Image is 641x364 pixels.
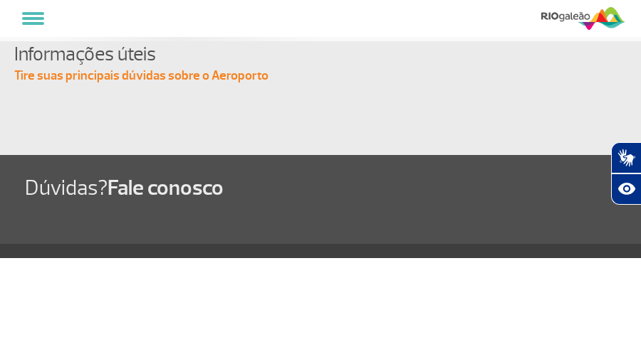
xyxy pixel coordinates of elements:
div: Plugin de acessibilidade da Hand Talk. [611,142,641,205]
h4: Informações úteis [14,41,641,68]
button: Abrir tradutor de língua de sinais. [611,142,641,173]
h1: Dúvidas? [25,175,641,202]
span: Fale conosco [108,174,224,201]
p: Tire suas principais dúvidas sobre o Aeroporto [14,68,641,85]
button: Abrir recursos assistivos. [611,173,641,205]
